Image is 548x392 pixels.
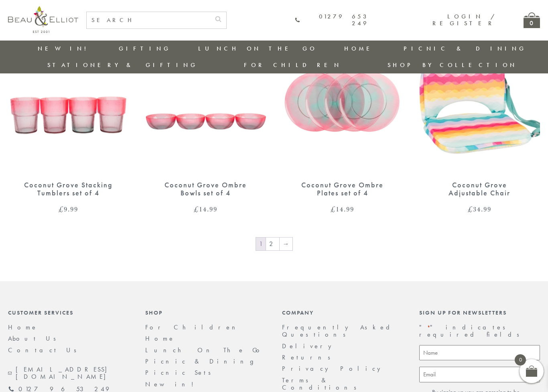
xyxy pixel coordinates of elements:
input: Name [419,345,540,361]
a: Shop by collection [388,61,517,69]
a: Privacy Policy [282,364,385,373]
a: Picnic & Dining [404,45,526,53]
a: Coconut Grove Adjustable Chair Coconut Grove Adjustable Chair £34.99 [419,17,540,213]
a: Picnic Sets [145,368,216,377]
img: Coconut Grove ombre stacking tumbler set of 4 [8,17,129,173]
span: £ [331,204,336,214]
a: → [280,238,292,250]
a: 0 [524,12,540,28]
a: Page 2 [266,238,279,250]
span: Page 1 [256,238,266,250]
div: Coconut Grove Ombre Plates set of 4 [296,181,389,197]
div: Company [282,309,403,316]
span: £ [194,204,199,214]
a: Delivery [282,342,336,350]
img: logo [8,6,78,33]
div: Coconut Grove Stacking Tumblers set of 4 [22,181,115,197]
a: For Children [244,61,341,69]
a: Lunch On The Go [145,346,264,354]
a: Stationery & Gifting [47,61,198,69]
bdi: 14.99 [194,204,217,214]
a: About Us [8,334,61,343]
a: Login / Register [432,12,495,27]
div: Sign up for newsletters [419,309,540,316]
div: Customer Services [8,309,129,316]
a: Gifting [119,45,171,53]
bdi: 34.99 [468,204,491,214]
a: Frequently Asked Questions [282,323,395,339]
span: £ [468,204,473,214]
input: Email [419,367,540,382]
a: Terms & Conditions [282,376,362,392]
div: Shop [145,309,266,316]
a: Home [145,334,175,343]
a: Home [8,323,38,331]
bdi: 14.99 [331,204,354,214]
div: Coconut Grove Adjustable Chair [433,181,526,197]
a: Coconut Grove ombre stacking tumbler set of 4 Coconut Grove Stacking Tumblers set of 4 £9.99 [8,17,129,213]
a: Picnic & Dining [145,357,262,366]
img: Coconut Grove Ombre Bowls set of 4 [145,17,266,173]
p: " " indicates required fields [419,324,540,339]
img: Coconut Grove Adjustable Chair [419,17,540,173]
span: 0 [515,354,526,366]
a: For Children [145,323,242,331]
nav: Product Pagination [8,237,540,253]
a: Returns [282,353,336,362]
span: £ [59,204,64,214]
div: Coconut Grove Ombre Bowls set of 4 [159,181,252,197]
a: Coconut Grove Ombre Plates set of 4 Coconut Grove Ombre Plates set of 4 £14.99 [282,17,403,213]
input: SEARCH [87,12,210,28]
a: 01279 653 249 [295,13,369,27]
a: Home [344,45,376,53]
img: Coconut Grove Ombre Plates set of 4 [282,17,403,173]
a: New in! [38,45,91,53]
a: [EMAIL_ADDRESS][DOMAIN_NAME] [8,366,129,381]
a: Coconut Grove Ombre Bowls set of 4 Coconut Grove Ombre Bowls set of 4 £14.99 [145,17,266,213]
a: New in! [145,380,199,388]
a: Lunch On The Go [198,45,317,53]
a: Contact Us [8,346,82,354]
bdi: 9.99 [59,204,78,214]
